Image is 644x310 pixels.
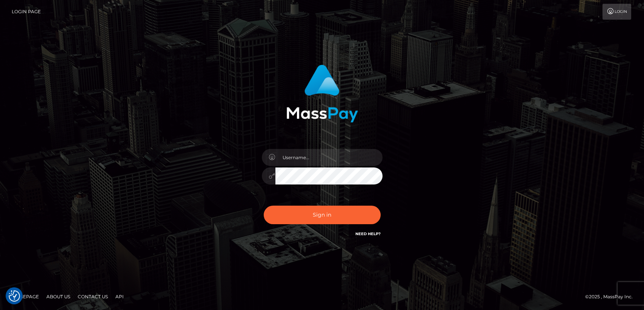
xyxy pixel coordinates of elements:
a: Need Help? [355,231,381,236]
input: Username... [275,149,383,166]
button: Consent Preferences [9,290,20,302]
div: © 2025 , MassPay Inc. [585,293,638,301]
a: Login Page [12,4,41,20]
img: MassPay Login [286,65,358,122]
button: Sign in [264,206,381,224]
a: API [112,291,127,302]
a: About Us [43,291,73,302]
a: Login [603,4,631,20]
a: Contact Us [75,291,111,302]
a: Homepage [8,291,42,302]
img: Revisit consent button [9,290,20,302]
